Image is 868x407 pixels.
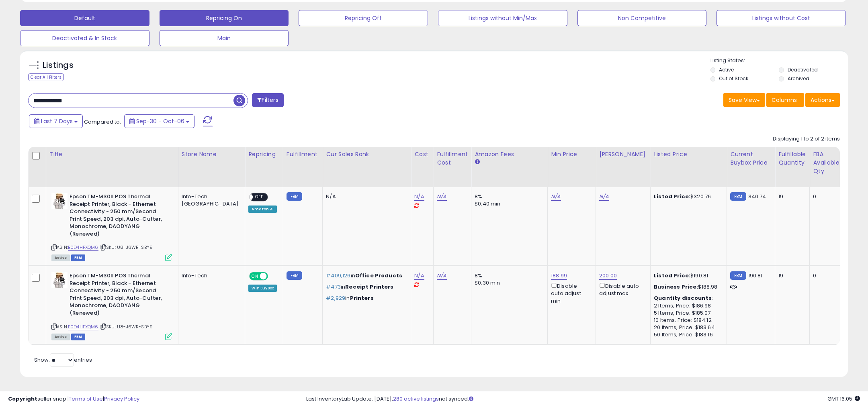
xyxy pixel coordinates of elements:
[599,272,617,280] a: 200.00
[8,395,37,403] strong: Copyright
[414,272,424,280] a: N/A
[654,324,721,331] div: 20 Items, Price: $183.64
[182,272,239,279] div: Info-Tech
[805,93,840,107] button: Actions
[654,272,690,279] b: Listed Price:
[475,200,541,208] div: $0.40 min
[51,254,70,261] span: All listings currently available for purchase on Amazon
[577,10,707,26] button: Non Competitive
[248,285,277,292] div: Win BuyBox
[69,395,103,403] a: Terms of Use
[730,150,772,167] div: Current Buybox Price
[160,10,289,26] button: Repricing On
[136,117,184,125] span: Sep-30 - Oct-06
[551,281,590,305] div: Disable auto adjust min
[551,150,592,159] div: Min Price
[710,57,848,65] p: Listing States:
[182,193,239,208] div: Info-Tech [GEOGRAPHIC_DATA]
[778,150,806,167] div: Fulfillable Quantity
[8,395,139,403] div: seller snap | |
[51,272,68,288] img: 41MzcRsqD+L._SL40_.jpg
[49,150,175,159] div: Title
[654,331,721,338] div: 50 Items, Price: $183.16
[437,272,446,280] a: N/A
[250,273,260,280] span: ON
[287,192,302,201] small: FBM
[20,30,149,46] button: Deactivated & In Stock
[654,294,712,302] b: Quantity discounts
[248,150,280,159] div: Repricing
[599,150,647,159] div: [PERSON_NAME]
[306,395,860,403] div: Last InventoryLab Update: [DATE], not synced.
[437,193,446,201] a: N/A
[100,244,153,250] span: | SKU: U8-J6WR-SBY9
[788,75,809,82] label: Archived
[345,283,393,291] span: Receipt Printers
[723,93,765,107] button: Save View
[414,193,424,201] a: N/A
[654,309,721,317] div: 5 Items, Price: $185.07
[350,294,374,302] span: Printers
[68,244,98,251] a: B0D4HFXQM6
[654,317,721,324] div: 10 Items, Price: $184.12
[326,295,405,302] p: in
[326,294,345,302] span: #2,929
[551,193,561,201] a: N/A
[182,150,242,159] div: Store Name
[772,96,797,104] span: Columns
[28,73,64,81] div: Clear All Filters
[252,93,283,107] button: Filters
[51,193,172,260] div: ASIN:
[34,356,92,364] span: Show: entries
[654,272,721,279] div: $190.81
[41,117,73,125] span: Last 7 Days
[70,272,167,319] b: Epson TM-M30II POS Thermal Receipt Printer, Black - Ethernet Connectivity - 250 mm/Second Print S...
[475,150,544,159] div: Amazon Fees
[788,66,818,73] label: Deactivated
[599,193,609,201] a: N/A
[267,273,280,280] span: OFF
[654,193,721,200] div: $320.76
[287,271,302,280] small: FBM
[124,114,194,128] button: Sep-30 - Oct-06
[717,10,846,26] button: Listings without Cost
[84,118,121,126] span: Compared to:
[326,283,341,291] span: #473
[393,395,439,403] a: 280 active listings
[654,302,721,309] div: 2 Items, Price: $186.98
[475,279,541,287] div: $0.30 min
[654,193,690,200] b: Listed Price:
[475,159,479,166] small: Amazon Fees.
[719,66,734,73] label: Active
[68,324,98,330] a: B0D4HFXQM6
[719,75,748,82] label: Out of Stock
[355,272,402,279] span: Office Products
[326,150,407,159] div: Cur Sales Rank
[827,395,860,403] span: 2025-10-14 16:05 GMT
[773,135,840,143] div: Displaying 1 to 2 of 2 items
[475,272,541,279] div: 8%
[654,283,698,291] b: Business Price:
[730,192,746,201] small: FBM
[253,194,266,201] span: OFF
[730,271,746,280] small: FBM
[20,10,149,26] button: Default
[51,193,68,209] img: 41MzcRsqD+L._SL40_.jpg
[51,272,172,339] div: ASIN:
[748,272,763,279] span: 190.81
[160,30,289,46] button: Main
[248,206,276,213] div: Amazon AI
[326,283,405,291] p: in
[813,272,836,279] div: 0
[326,193,405,200] div: N/A
[71,334,86,340] span: FBM
[299,10,428,26] button: Repricing Off
[654,150,723,159] div: Listed Price
[748,193,766,200] span: 340.74
[551,272,567,280] a: 188.99
[326,272,405,279] p: in
[475,193,541,200] div: 8%
[599,281,644,297] div: Disable auto adjust max
[70,193,167,240] b: Epson TM-M30II POS Thermal Receipt Printer, Black - Ethernet Connectivity - 250 mm/Second Print S...
[778,272,803,279] div: 19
